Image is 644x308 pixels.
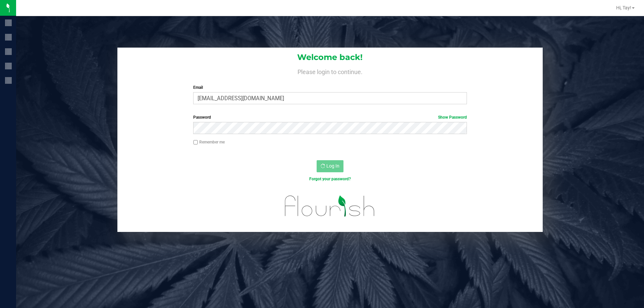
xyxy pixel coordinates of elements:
[117,53,543,62] h1: Welcome back!
[117,67,543,75] h4: Please login to continue.
[193,140,198,145] input: Remember me
[277,189,383,223] img: flourish_logo.svg
[193,84,467,90] label: Email
[616,5,631,10] span: Hi, Tay!
[309,177,351,181] a: Forgot your password?
[326,163,339,169] span: Log In
[193,115,211,120] span: Password
[193,139,225,145] label: Remember me
[438,115,467,120] a: Show Password
[317,160,343,172] button: Log In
